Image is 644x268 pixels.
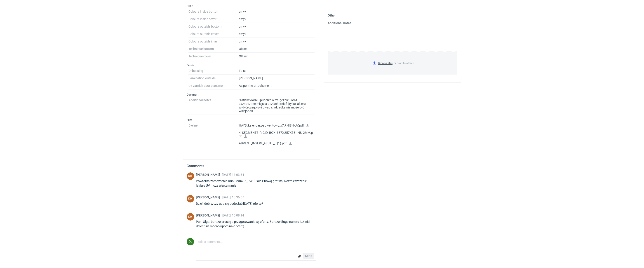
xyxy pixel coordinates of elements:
[239,96,315,115] dd: Siatki wkładki i pudełka w załączniku oraz zaznaczone miejsca uszlachetnień (tylko lakieru wybiór...
[187,213,194,221] div: Klaudia Wiśniewska
[239,75,315,82] dd: [PERSON_NAME]
[188,38,239,45] dt: Colours outside inlay
[239,45,315,53] dd: Offset
[187,172,194,180] figcaption: KW
[196,201,268,206] div: Dzień dobry, czy uda się podesłać [DATE] ofertę?
[239,8,315,15] dd: cmyk
[239,82,315,89] dd: As per the attachement
[328,21,351,25] label: Additional notes
[328,12,336,17] legend: Other
[187,63,316,67] h3: Finish
[239,15,315,23] dd: cmyk
[196,179,316,188] div: Powtórka zamówienia R850798485_RWUP ale z nową grafiką! Rozmieszczenie lakieru UV może ulec zmianie
[187,4,316,8] h3: Print
[239,30,315,38] dd: cmyk
[196,195,222,199] span: [PERSON_NAME]
[239,131,315,139] p: 4_SEGMENTS_RIGID_BOX_387X257X53_INS_2MM.pdf
[187,238,194,245] figcaption: OŁ
[188,53,239,60] dt: Technique cover
[188,82,239,89] dt: Uv varnish spot placement
[187,213,194,221] figcaption: KW
[303,253,314,259] button: Send
[239,23,315,30] dd: cmyk
[188,96,239,115] dt: Additional notes
[188,45,239,53] dt: Technique bottom
[239,53,315,60] dd: Offset
[187,238,194,245] div: Olga Łopatowicz
[187,163,316,169] h2: Comments
[187,93,316,96] h3: Comment
[222,214,244,217] span: [DATE] 15:08:14
[196,219,316,228] div: Pani Olgo, bardzo proszę o przygotowanie tej oferty. Bardzo długo nam to już wisi i klient sie mo...
[305,254,312,257] span: Send
[239,141,315,146] p: ADVENT_INSERT_FLUTE_E (1).pdf
[188,8,239,15] dt: Colours inside bottom
[188,122,239,149] dt: Dieline
[188,67,239,75] dt: Debossing
[188,30,239,38] dt: Colours outside cover
[188,15,239,23] dt: Colours inside cover
[187,195,194,202] figcaption: KW
[239,67,315,75] dd: False
[187,195,194,202] div: Klaudia Wiśniewska
[196,173,222,176] span: [PERSON_NAME]
[187,172,194,180] div: Klaudia Wiśniewska
[187,118,316,122] h3: Files
[239,124,315,128] p: HAYB_kalendarz-adwentowy_VARNISH-UV.pdf
[188,75,239,82] dt: Lamination outside
[222,173,244,176] span: [DATE] 16:03:34
[328,52,457,75] label: or drop to attach
[196,214,222,217] span: [PERSON_NAME]
[188,23,239,30] dt: Colours outside bottom
[239,38,315,45] dd: cmyk
[222,195,244,199] span: [DATE] 13:36:57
